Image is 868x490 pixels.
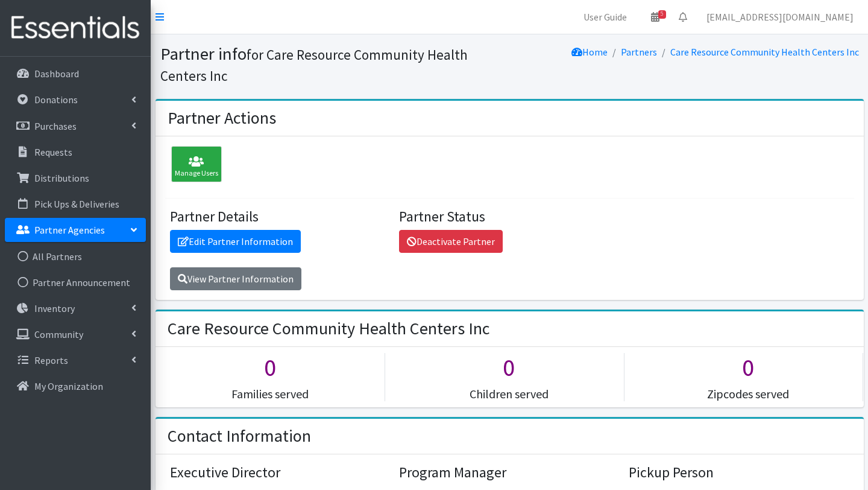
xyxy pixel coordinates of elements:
a: Partner Agencies [5,218,146,242]
a: Purchases [5,114,146,138]
h5: Families served [156,387,385,401]
p: Dashboard [34,68,79,80]
a: Partner Announcement [5,270,146,294]
a: Requests [5,140,146,164]
a: Community [5,322,146,346]
h1: Partner info [160,43,505,85]
a: Inventory [5,296,146,320]
a: Dashboard [5,62,146,86]
h4: Pickup Person [629,464,849,482]
small: for Care Resource Community Health Centers Inc [160,46,468,84]
a: [EMAIL_ADDRESS][DOMAIN_NAME] [697,5,863,29]
h2: Care Resource Community Health Centers Inc [168,319,489,339]
p: Pick Ups & Deliveries [34,198,119,210]
p: Community [34,328,83,340]
a: View Partner Information [170,267,301,290]
h2: Partner Actions [168,108,276,129]
a: Care Resource Community Health Centers Inc [670,46,859,58]
h1: 0 [156,353,385,382]
p: Inventory [34,302,75,314]
a: Partners [621,46,657,58]
h5: Zipcodes served [634,387,863,401]
a: Donations [5,87,146,112]
h4: Program Manager [399,464,620,482]
a: Manage Users [165,160,222,172]
h4: Executive Director [170,464,391,482]
a: Edit Partner Information [170,230,301,253]
p: My Organization [34,380,103,392]
p: Partner Agencies [34,224,105,236]
p: Purchases [34,120,77,132]
a: User Guide [574,5,637,29]
a: My Organization [5,374,146,398]
h5: Children served [394,387,624,401]
p: Distributions [34,172,89,184]
a: Distributions [5,166,146,190]
h1: 0 [394,353,624,382]
a: Deactivate Partner [399,230,503,253]
a: All Partners [5,244,146,269]
h4: Partner Status [399,208,620,226]
h4: Partner Details [170,208,391,226]
p: Reports [34,354,68,366]
p: Requests [34,146,72,158]
img: HumanEssentials [5,8,146,48]
a: Reports [5,348,146,372]
h1: 0 [634,353,863,382]
h2: Contact Information [168,426,311,447]
a: 5 [641,5,669,29]
span: 5 [658,10,666,19]
a: Pick Ups & Deliveries [5,192,146,216]
a: Home [571,46,608,58]
p: Donations [34,94,78,106]
div: Manage Users [171,146,222,182]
